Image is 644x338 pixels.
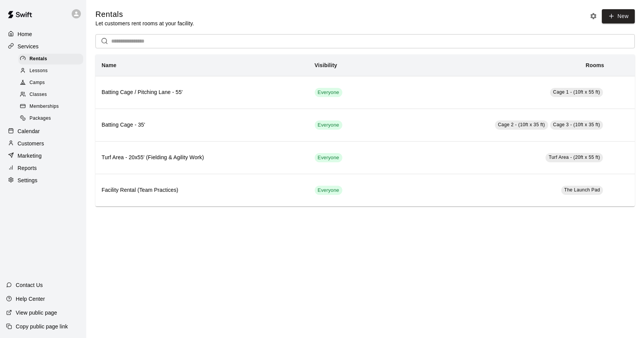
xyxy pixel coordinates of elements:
a: Lessons [18,65,86,77]
span: Everyone [315,122,342,129]
p: Calendar [18,127,40,135]
a: Memberships [18,101,86,113]
div: Classes [18,89,83,100]
h5: Rentals [95,9,194,20]
p: Marketing [18,152,42,160]
a: Reports [6,162,80,174]
a: New [602,9,635,23]
a: Rentals [18,53,86,65]
div: Camps [18,77,83,88]
div: Packages [18,113,83,124]
div: This service is visible to all of your customers [315,88,342,97]
a: Camps [18,77,86,89]
div: Rentals [18,54,83,64]
span: Rentals [30,55,47,63]
h6: Facility Rental (Team Practices) [102,186,302,195]
h6: Batting Cage / Pitching Lane - 55' [102,88,302,97]
span: Cage 3 - (10ft x 35 ft) [553,122,600,127]
p: Home [18,30,32,38]
a: Customers [6,138,80,149]
span: Cage 2 - (10ft x 35 ft) [498,122,545,127]
div: This service is visible to all of your customers [315,153,342,162]
table: simple table [95,54,635,206]
b: Name [102,62,117,68]
a: Calendar [6,125,80,137]
p: Contact Us [16,281,43,289]
p: Help Center [16,295,45,303]
span: Everyone [315,89,342,96]
span: Classes [30,91,47,99]
p: View public page [16,309,57,317]
span: Memberships [30,103,59,110]
span: Everyone [315,187,342,194]
span: The Launch Pad [564,187,600,193]
h6: Batting Cage - 35' [102,121,302,129]
span: Packages [30,115,51,122]
p: Let customers rent rooms at your facility. [95,20,194,27]
span: Lessons [30,67,48,75]
a: Classes [18,89,86,101]
div: Memberships [18,101,83,112]
p: Customers [18,140,44,147]
b: Rooms [586,62,604,68]
span: Turf Area - (20ft x 55 ft) [549,155,600,160]
a: Settings [6,175,80,186]
div: This service is visible to all of your customers [315,186,342,195]
a: Packages [18,113,86,125]
a: Home [6,28,80,40]
span: Everyone [315,154,342,162]
h6: Turf Area - 20x55' (Fielding & Agility Work) [102,153,302,162]
div: This service is visible to all of your customers [315,120,342,130]
p: Copy public page link [16,323,68,330]
p: Settings [18,176,38,184]
span: Cage 1 - (10ft x 55 ft) [553,89,600,95]
span: Camps [30,79,45,87]
p: Services [18,43,39,50]
b: Visibility [315,62,337,68]
button: Rental settings [588,10,599,22]
a: Marketing [6,150,80,162]
p: Reports [18,164,37,172]
a: Services [6,41,80,52]
div: Lessons [18,66,83,76]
